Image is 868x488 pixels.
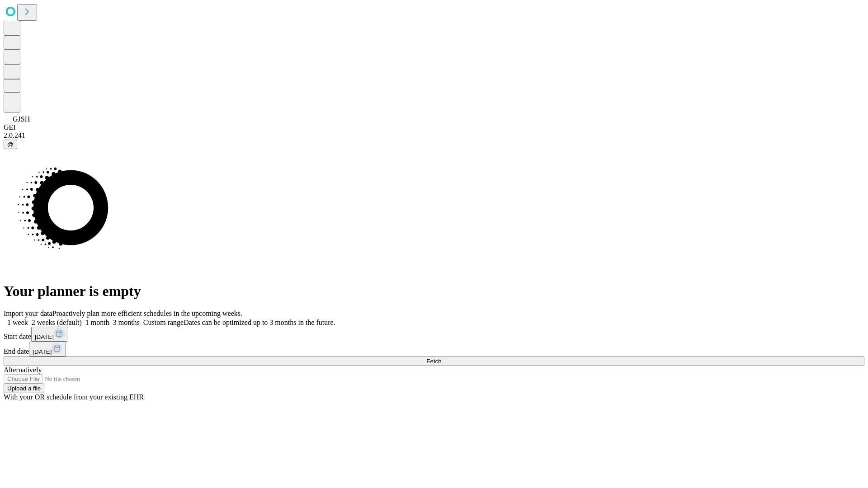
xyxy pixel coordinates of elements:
button: [DATE] [29,342,66,357]
span: 1 week [7,319,28,326]
button: Fetch [4,357,864,366]
span: With your OR schedule from your existing EHR [4,393,144,401]
span: Dates can be optimized up to 3 months in the future. [184,319,335,326]
div: End date [4,342,864,357]
span: @ [7,141,14,148]
div: Start date [4,327,864,342]
span: GJSH [13,115,30,123]
span: 3 months [113,319,140,326]
h1: Your planner is empty [4,283,864,300]
button: @ [4,140,17,149]
span: Import your data [4,310,52,317]
div: 2.0.241 [4,131,864,140]
button: Upload a file [4,384,44,393]
span: Fetch [426,358,441,365]
span: Custom range [143,319,184,326]
span: [DATE] [33,348,52,355]
span: [DATE] [35,333,54,340]
div: GEI [4,123,864,131]
span: Proactively plan more efficient schedules in the upcoming weeks. [52,310,242,317]
span: 1 month [85,319,109,326]
span: Alternatively [4,366,42,374]
button: [DATE] [31,327,68,342]
span: 2 weeks (default) [32,319,82,326]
